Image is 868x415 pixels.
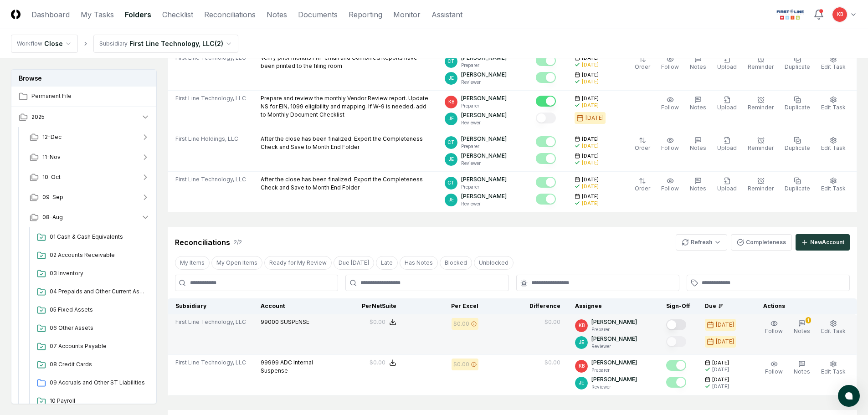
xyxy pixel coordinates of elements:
[832,6,848,23] button: KB
[748,63,774,70] span: Reminder
[125,9,151,20] a: Folders
[688,94,708,113] button: Notes
[536,177,556,188] button: Mark complete
[261,54,430,70] p: Verify prior months FRP email and Combined Reports have been printed to the filing room
[690,144,706,151] span: Notes
[11,107,157,127] button: 2025
[370,318,385,326] div: $0.00
[582,200,599,207] div: [DATE]
[763,359,785,378] button: Follow
[31,92,150,100] span: Permanent File
[582,159,599,166] div: [DATE]
[763,318,785,337] button: Follow
[50,379,146,387] span: 09 Accruals and Other ST Liabilities
[334,256,374,270] button: Due Today
[261,359,313,374] span: ADC Internal Suspense
[666,336,686,347] button: Mark complete
[168,298,254,314] th: Subsidiary
[264,256,332,270] button: Ready for My Review
[635,63,650,70] span: Order
[666,319,686,330] button: Mark complete
[267,9,287,20] a: Notes
[821,368,846,375] span: Edit Task
[453,360,469,369] div: $0.00
[461,62,507,69] p: Preparer
[536,153,556,164] button: Mark complete
[659,135,681,154] button: Follow
[50,269,146,277] span: 03 Inventory
[461,94,507,102] p: [PERSON_NAME]
[591,359,637,367] p: [PERSON_NAME]
[635,144,650,151] span: Order
[582,183,599,190] div: [DATE]
[50,360,146,369] span: 08 Credit Cards
[582,95,599,102] span: [DATE]
[810,238,844,246] div: New Account
[783,175,812,195] button: Duplicate
[370,318,396,326] button: $0.00
[591,343,637,350] p: Reviewer
[175,237,230,248] div: Reconciliations
[591,318,637,326] p: [PERSON_NAME]
[11,70,156,87] h3: Browse
[582,102,599,109] div: [DATE]
[661,63,679,70] span: Follow
[785,185,810,192] span: Duplicate
[42,153,61,161] span: 11-Nov
[447,179,455,186] span: CT
[794,368,810,375] span: Notes
[81,9,114,20] a: My Tasks
[50,287,146,296] span: 04 Prepaids and Other Current Assets
[461,135,507,143] p: [PERSON_NAME]
[746,175,776,195] button: Reminder
[785,63,810,70] span: Duplicate
[261,94,430,119] p: Prepare and review the monthly Vendor Review report. Update NS for EIN, 1099 eligibility and mapp...
[717,185,737,192] span: Upload
[712,383,729,390] div: [DATE]
[22,127,157,147] button: 12-Dec
[806,317,811,323] div: 1
[819,135,847,154] button: Edit Task
[659,175,681,195] button: Follow
[568,298,659,314] th: Assignee
[22,147,157,167] button: 11-Nov
[261,359,279,366] span: 99999
[42,133,62,141] span: 12-Dec
[582,153,599,159] span: [DATE]
[717,63,737,70] span: Upload
[579,322,585,329] span: KB
[661,104,679,111] span: Follow
[461,119,507,126] p: Reviewer
[400,256,438,270] button: Has Notes
[486,298,568,314] th: Difference
[717,104,737,111] span: Upload
[461,102,507,109] p: Preparer
[821,104,846,111] span: Edit Task
[582,61,599,68] div: [DATE]
[461,175,507,184] p: [PERSON_NAME]
[544,359,560,367] div: $0.00
[234,238,242,246] div: 2 / 2
[716,321,734,329] div: [DATE]
[50,342,146,350] span: 07 Accounts Payable
[349,9,382,20] a: Reporting
[582,176,599,183] span: [DATE]
[659,94,681,113] button: Follow
[50,324,146,332] span: 06 Other Assets
[783,94,812,113] button: Duplicate
[582,136,599,143] span: [DATE]
[837,11,843,18] span: KB
[783,135,812,154] button: Duplicate
[461,200,507,207] p: Reviewer
[448,75,454,82] span: JE
[261,135,430,151] p: After the close has been finalized: Export the Completeness Check and Save to Month End Folder
[404,298,486,314] th: Per Excel
[765,368,783,375] span: Follow
[688,54,708,73] button: Notes
[175,175,246,184] span: First Line Technology, LLC
[175,94,246,102] span: First Line Technology, LLC
[474,256,514,270] button: Unblocked
[461,143,507,150] p: Preparer
[579,379,584,386] span: JE
[536,194,556,205] button: Mark complete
